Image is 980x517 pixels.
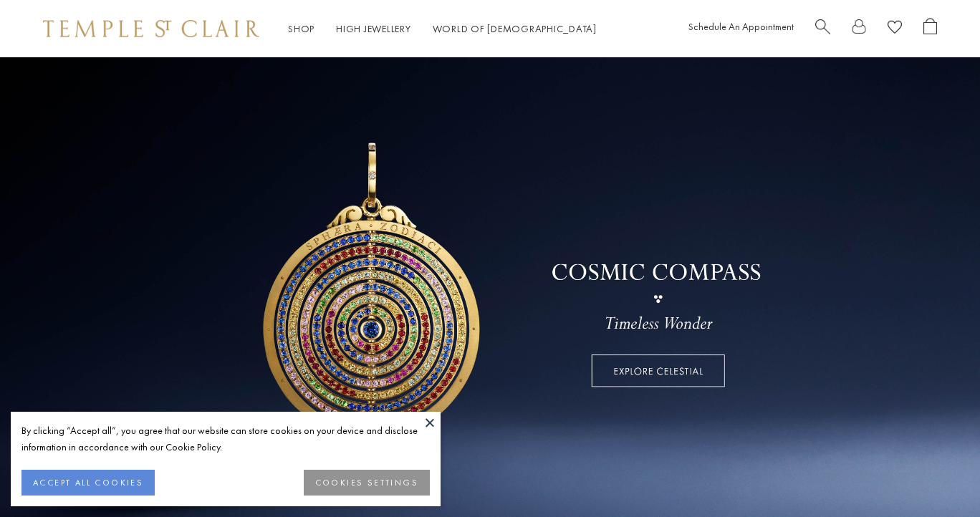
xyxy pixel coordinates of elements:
[923,18,937,40] a: Open Shopping Bag
[21,470,155,496] button: ACCEPT ALL COOKIES
[433,22,597,35] a: World of [DEMOGRAPHIC_DATA]World of [DEMOGRAPHIC_DATA]
[815,18,830,40] a: Search
[43,20,259,37] img: Temple St. Clair
[288,22,314,35] a: ShopShop
[336,22,411,35] a: High JewelleryHigh Jewellery
[908,450,966,503] iframe: Gorgias live chat messenger
[21,422,430,455] div: By clicking “Accept all”, you agree that our website can store cookies on your device and disclos...
[688,20,794,33] a: Schedule An Appointment
[888,18,902,40] a: View Wishlist
[304,470,430,496] button: COOKIES SETTINGS
[288,20,597,38] nav: Main navigation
